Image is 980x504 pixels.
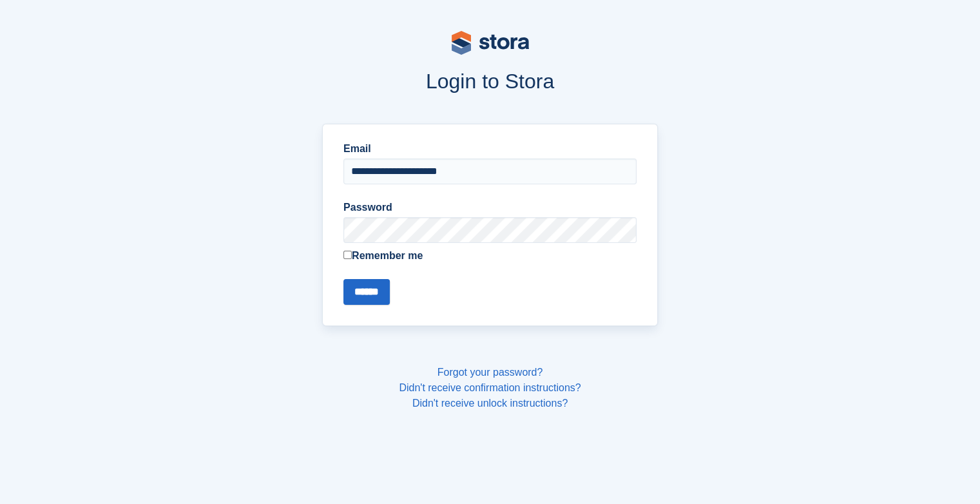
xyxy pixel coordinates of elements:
a: Didn't receive unlock instructions? [412,398,568,409]
label: Email [343,141,637,157]
h1: Login to Stora [77,70,904,93]
label: Password [343,200,637,215]
a: Forgot your password? [437,367,543,378]
input: Remember me [343,251,352,259]
label: Remember me [343,248,637,264]
img: stora-logo-53a41332b3708ae10de48c4981b4e9114cc0af31d8433b30ea865607fb682f29.svg [452,31,529,55]
a: Didn't receive confirmation instructions? [399,382,581,393]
